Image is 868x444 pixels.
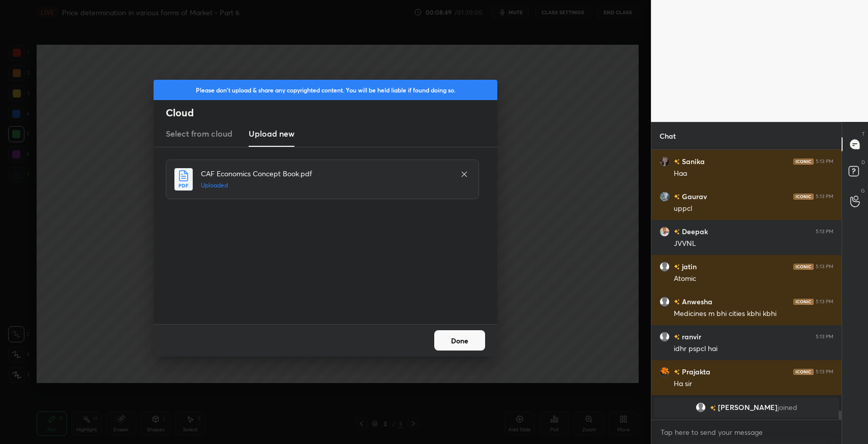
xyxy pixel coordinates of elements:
[816,299,833,305] div: 5:13 PM
[777,403,797,411] span: joined
[651,150,842,420] div: grid
[674,369,680,375] img: no-rating-badge.077c3623.svg
[680,366,710,377] h6: Prajakta
[660,297,670,307] img: default.png
[793,194,814,200] img: iconic-dark.1390631f.png
[674,159,680,165] img: no-rating-badge.077c3623.svg
[660,156,670,167] img: c408483b90914ebaba9a745d8aeb8223.jpg
[816,229,833,235] div: 5:13 PM
[861,187,865,195] p: G
[680,261,697,272] h6: jatin
[249,128,294,140] h3: Upload new
[674,229,680,235] img: no-rating-badge.077c3623.svg
[674,334,680,340] img: no-rating-badge.077c3623.svg
[674,299,680,305] img: no-rating-badge.077c3623.svg
[861,158,865,166] p: D
[674,344,833,354] div: idhr pspcl hai
[862,130,865,138] p: T
[793,264,814,270] img: iconic-dark.1390631f.png
[710,405,716,411] img: no-rating-badge.077c3623.svg
[793,158,814,165] img: iconic-dark.1390631f.png
[201,168,450,179] h4: CAF Economics Concept Book.pdf
[696,402,706,413] img: default.png
[793,369,814,375] img: iconic-dark.1390631f.png
[154,80,497,100] div: Please don't upload & share any copyrighted content. You will be held liable if found doing so.
[660,227,670,237] img: 7583716aad9443be9b0c998d6339928e.jpg
[674,169,833,179] div: Haa
[660,367,670,377] img: 4fb7926b8a784cb1a8e0965bac36dfc5.jpg
[660,192,670,202] img: e96c5848a88f4ed1a62d3fdc46da1e96.jpg
[680,331,701,342] h6: ranvir
[718,403,777,411] span: [PERSON_NAME]
[674,194,680,200] img: no-rating-badge.077c3623.svg
[793,299,814,305] img: iconic-dark.1390631f.png
[680,191,707,202] h6: Gaurav
[434,330,485,351] button: Done
[680,226,708,237] h6: Deepak
[660,332,670,342] img: default.png
[674,379,833,389] div: Ha sir
[674,264,680,270] img: no-rating-badge.077c3623.svg
[674,239,833,249] div: JVVNL
[674,274,833,284] div: Atomic
[816,264,833,270] div: 5:13 PM
[651,122,684,149] p: Chat
[816,369,833,375] div: 5:13 PM
[816,194,833,200] div: 5:13 PM
[201,181,450,190] h5: Uploaded
[674,309,833,319] div: Medicines m bhi cities kbhi kbhi
[680,156,705,167] h6: Sanika
[674,204,833,214] div: uppcl
[816,334,833,340] div: 5:13 PM
[816,158,833,165] div: 5:13 PM
[166,106,497,119] h2: Cloud
[680,296,712,307] h6: Anwesha
[660,262,670,272] img: default.png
